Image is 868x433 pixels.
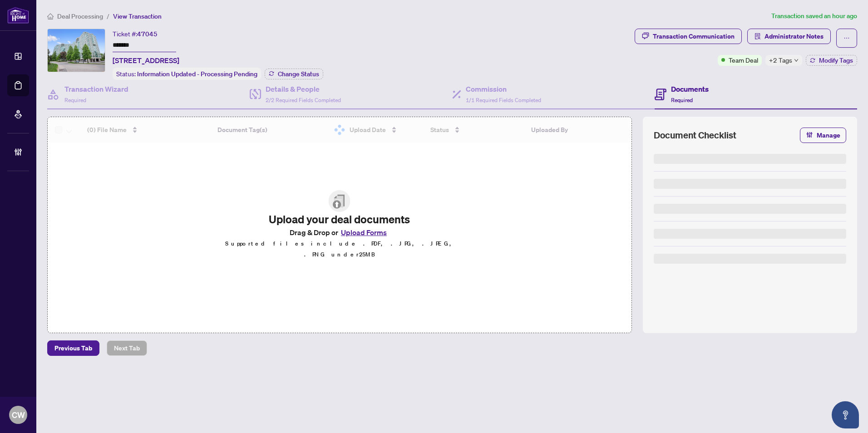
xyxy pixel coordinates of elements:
span: Document Checklist [654,129,736,142]
span: Required [64,97,86,103]
div: Ticket #: [113,29,158,39]
span: Required [671,97,693,103]
span: Deal Processing [57,12,103,20]
span: Team Deal [729,55,758,65]
span: solution [755,33,761,39]
span: CW [12,408,25,421]
span: Information Updated - Processing Pending [137,70,257,78]
button: Change Status [265,69,323,79]
p: Supported files include .PDF, .JPG, .JPEG, .PNG under 25 MB [212,238,467,260]
span: Administrator Notes [764,29,824,44]
span: View Transaction [113,12,162,20]
span: Drag & Drop or [290,226,390,238]
span: ellipsis [843,35,850,41]
span: +2 Tags [769,55,792,65]
button: Next Tab [107,340,147,356]
div: Status: [113,68,261,80]
span: Modify Tags [819,57,853,64]
button: Previous Tab [47,340,99,356]
span: Change Status [278,71,319,77]
img: logo [7,7,29,24]
h4: Documents [671,84,709,94]
span: 1/1 Required Fields Completed [466,97,541,103]
span: down [794,58,799,63]
button: Open asap [832,401,859,428]
span: File UploadUpload your deal documentsDrag & Drop orUpload FormsSupported files include .PDF, .JPG... [204,183,474,267]
h4: Details & People [266,84,341,94]
button: Transaction Communication [635,29,742,44]
button: Modify Tags [806,55,857,66]
h4: Transaction Wizard [64,84,128,94]
span: 47045 [137,30,158,38]
button: Manage [800,128,846,143]
span: home [47,13,54,20]
span: Manage [817,128,840,143]
span: [STREET_ADDRESS] [113,55,179,66]
span: 2/2 Required Fields Completed [266,97,341,103]
h2: Upload your deal documents [212,212,467,226]
button: Upload Forms [338,226,390,238]
li: / [107,11,109,21]
img: IMG-N12191361_1.jpg [48,29,105,72]
article: Transaction saved an hour ago [771,11,857,21]
div: Transaction Communication [653,29,735,44]
img: File Upload [329,190,350,212]
span: Previous Tab [54,341,92,355]
h4: Commission [466,84,541,94]
button: Administrator Notes [747,29,831,44]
